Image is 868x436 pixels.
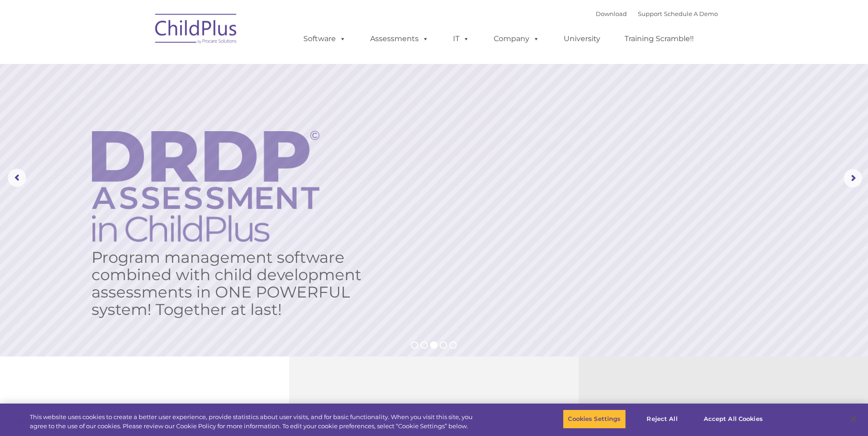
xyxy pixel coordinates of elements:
a: Schedule A Demo [664,10,718,17]
a: IT [444,30,479,48]
a: University [555,30,609,48]
div: This website uses cookies to create a better user experience, provide statistics about user visit... [30,413,477,431]
a: Training Scramble!! [615,30,703,48]
a: Company [485,30,549,48]
button: Close [843,409,863,429]
font: | [596,10,718,17]
img: ChildPlus by Procare Solutions [151,7,242,53]
span: Phone number [127,98,166,105]
button: Cookies Settings [563,409,625,429]
rs-layer: Program management software combined with child development assessments in ONE POWERFUL system! T... [92,249,369,318]
img: DRDP Assessment in ChildPlus [92,131,319,242]
a: Download [596,10,627,17]
button: Accept All Cookies [699,409,768,429]
button: Reject All [634,409,691,429]
a: Support [638,10,662,17]
a: Software [294,30,355,48]
a: Assessments [361,30,438,48]
span: Last name [127,60,155,67]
